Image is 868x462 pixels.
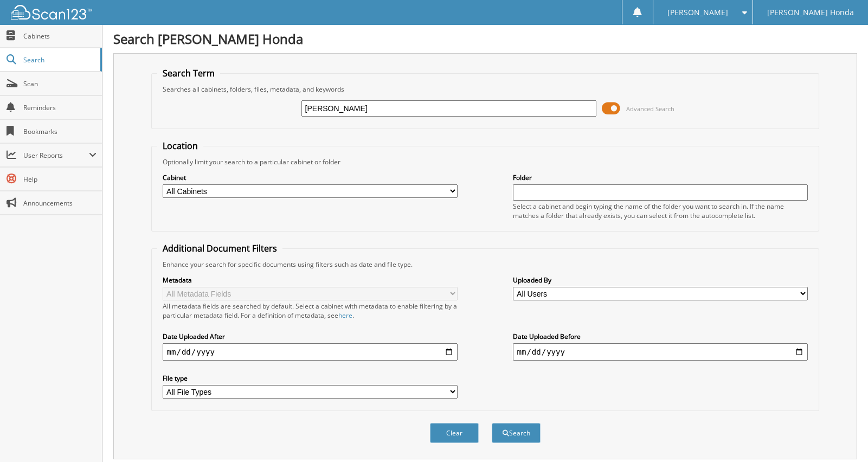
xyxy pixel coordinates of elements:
[23,198,97,208] span: Announcements
[157,140,203,152] legend: Location
[23,31,97,41] span: Cabinets
[513,332,808,341] label: Date Uploaded Before
[157,85,814,94] div: Searches all cabinets, folders, files, metadata, and keywords
[492,423,541,443] button: Search
[23,175,97,184] span: Help
[430,423,479,443] button: Clear
[667,9,728,16] span: [PERSON_NAME]
[163,275,458,285] label: Metadata
[513,343,808,361] input: end
[157,242,282,254] legend: Additional Document Filters
[157,260,814,269] div: Enhance your search for specific documents using filters such as date and file type.
[23,151,89,160] span: User Reports
[23,55,95,65] span: Search
[163,301,458,320] div: All metadata fields are searched by default. Select a cabinet with metadata to enable filtering b...
[163,374,458,383] label: File type
[163,173,458,182] label: Cabinet
[157,157,814,166] div: Optionally limit your search to a particular cabinet or folder
[23,79,97,88] span: Scan
[157,67,220,79] legend: Search Term
[513,202,808,220] div: Select a cabinet and begin typing the name of the folder you want to search in. If the name match...
[814,410,868,462] iframe: Chat Widget
[626,105,674,113] span: Advanced Search
[163,343,458,361] input: start
[23,127,97,136] span: Bookmarks
[513,275,808,285] label: Uploaded By
[113,30,857,48] h1: Search [PERSON_NAME] Honda
[23,103,97,112] span: Reminders
[11,5,92,20] img: scan123-logo-white.svg
[513,173,808,182] label: Folder
[163,332,458,341] label: Date Uploaded After
[338,311,352,320] a: here
[767,9,854,16] span: [PERSON_NAME] Honda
